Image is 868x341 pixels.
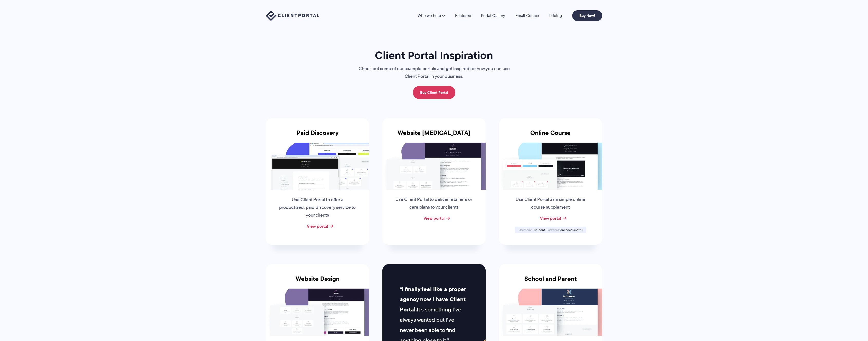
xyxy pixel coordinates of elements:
[400,285,466,314] strong: I finally feel like a proper agency now I have Client Portal.
[395,196,473,211] p: Use Client Portal to deliver retainers or care plans to your clients
[455,14,471,18] a: Features
[534,228,545,232] span: Student
[481,14,505,18] a: Portal Gallery
[519,228,533,232] span: Username
[418,14,445,18] a: Who we help
[348,65,520,80] p: Check out some of our example portals and get inspired for how you can use Client Portal in your ...
[499,129,602,143] h3: Online Course
[278,196,356,219] p: Use Client Portal to offer a productized, paid discovery service to your clients
[266,275,369,289] h3: Website Design
[499,275,602,289] h3: School and Parent
[549,14,562,18] a: Pricing
[382,129,486,143] h3: Website [MEDICAL_DATA]
[512,196,590,211] p: Use Client Portal as a simple online course supplement
[348,49,520,62] h1: Client Portal Inspiration
[560,228,582,232] span: onlinecourse123
[546,228,560,232] span: Password
[540,215,561,221] a: View portal
[572,10,602,21] a: Buy Now!
[307,223,328,229] a: View portal
[266,129,369,143] h3: Paid Discovery
[413,86,455,99] a: Buy Client Portal
[515,14,539,18] a: Email Course
[423,215,445,221] a: View portal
